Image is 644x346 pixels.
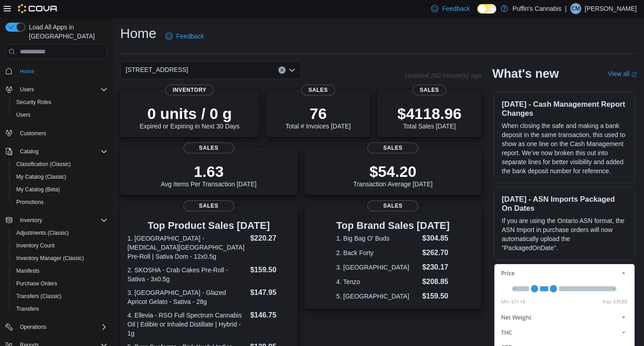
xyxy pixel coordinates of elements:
[13,184,108,195] span: My Catalog (Beta)
[16,322,50,332] button: Operations
[286,104,351,130] div: Total # Invoices [DATE]
[13,171,108,182] span: My Catalog (Classic)
[127,311,247,338] dt: 4. Ellevia - RSO Full Spectrum Cannabis Oil | Edible or Inhaled Distillate | Hybrid - 1g
[2,127,111,140] button: Customers
[336,292,418,301] dt: 5. [GEOGRAPHIC_DATA]
[9,265,111,277] button: Manifests
[502,216,627,252] p: If you are using the Ontario ASN format, the ASN Import in purchase orders will now automatically...
[13,197,47,208] a: Promotions
[13,97,108,108] span: Security Roles
[127,234,247,261] dt: 1. [GEOGRAPHIC_DATA] - [MEDICAL_DATA][GEOGRAPHIC_DATA] Pre-Roll | Sativa Dom - 12x0.5g
[286,104,351,123] p: 76
[16,186,60,193] span: My Catalog (Beta)
[336,277,418,286] dt: 4. Tenzo
[570,3,581,14] div: Curtis Muir
[25,23,108,41] span: Load All Apps in [GEOGRAPHIC_DATA]
[9,109,111,121] button: Users
[18,4,58,13] img: Cova
[9,290,111,303] button: Transfers (Classic)
[13,109,108,120] span: Users
[13,265,43,276] a: Manifests
[336,220,450,231] h3: Top Brand Sales [DATE]
[16,161,71,168] span: Classification (Classic)
[502,100,627,118] h3: [DATE] - Cash Management Report Changes
[13,253,88,264] a: Inventory Manager (Classic)
[13,278,61,289] a: Purchase Orders
[13,278,108,289] span: Purchase Orders
[492,66,559,81] h2: What's new
[2,83,111,96] button: Users
[13,240,108,251] span: Inventory Count
[13,171,70,182] a: My Catalog (Classic)
[422,291,450,302] dd: $159.50
[13,303,42,314] a: Transfers
[9,303,111,315] button: Transfers
[20,217,42,224] span: Inventory
[442,4,470,13] span: Feedback
[16,215,46,226] button: Inventory
[608,70,637,77] a: View allExternal link
[288,66,296,74] button: Open list of options
[336,234,418,243] dt: 1. Big Bag O' Buds
[250,310,290,321] dd: $146.75
[16,146,108,157] span: Catalog
[20,323,47,331] span: Operations
[397,104,461,130] div: Total Sales [DATE]
[127,288,247,306] dt: 3. [GEOGRAPHIC_DATA] - Glazed Apricot Gelato - Sativa - 28g
[422,262,450,273] dd: $230.17
[16,128,108,139] span: Customers
[502,194,627,213] h3: [DATE] - ASN Imports Packaged On Dates
[301,85,335,95] span: Sales
[127,220,290,231] h3: Top Product Sales [DATE]
[140,104,240,130] div: Expired or Expiring in Next 30 Days
[9,196,111,209] button: Promotions
[278,66,286,74] button: Clear input
[9,183,111,196] button: My Catalog (Beta)
[250,233,290,244] dd: $220.27
[9,171,111,183] button: My Catalog (Classic)
[16,84,38,95] button: Users
[13,265,108,276] span: Manifests
[9,277,111,290] button: Purchase Orders
[16,66,38,77] a: Home
[2,64,111,77] button: Home
[13,253,108,264] span: Inventory Manager (Classic)
[502,121,627,175] p: When closing the safe and making a bank deposit in the same transaction, this used to show as one...
[336,263,418,272] dt: 3. [GEOGRAPHIC_DATA]
[477,14,478,14] span: Dark Mode
[16,267,39,275] span: Manifests
[13,228,108,238] span: Adjustments (Classic)
[585,3,637,14] p: [PERSON_NAME]
[20,148,38,155] span: Catalog
[9,227,111,239] button: Adjustments (Classic)
[20,86,34,93] span: Users
[13,228,72,238] a: Adjustments (Classic)
[183,142,234,153] span: Sales
[16,111,30,118] span: Users
[16,215,108,226] span: Inventory
[16,128,50,139] a: Customers
[13,109,34,120] a: Users
[126,64,188,75] span: [STREET_ADDRESS]
[367,142,418,153] span: Sales
[2,214,111,227] button: Inventory
[165,85,214,95] span: Inventory
[477,4,496,14] input: Dark Mode
[2,145,111,158] button: Catalog
[16,255,84,262] span: Inventory Manager (Classic)
[161,162,257,188] div: Avg Items Per Transaction [DATE]
[16,280,57,287] span: Purchase Orders
[250,265,290,275] dd: $159.50
[9,252,111,265] button: Inventory Manager (Classic)
[13,97,55,108] a: Security Roles
[565,3,567,14] p: |
[20,68,34,75] span: Home
[120,24,156,43] h1: Home
[183,200,234,211] span: Sales
[16,84,108,95] span: Users
[16,99,51,106] span: Security Roles
[16,305,39,313] span: Transfers
[9,96,111,109] button: Security Roles
[162,27,207,45] a: Feedback
[631,72,637,77] svg: External link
